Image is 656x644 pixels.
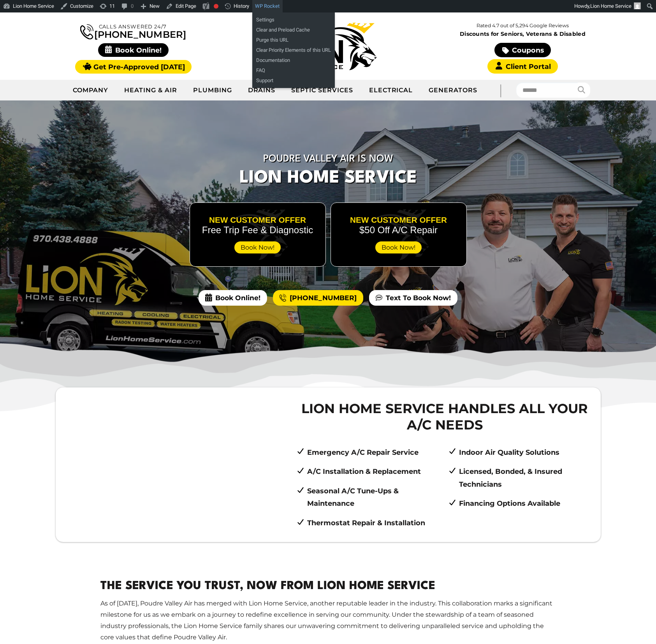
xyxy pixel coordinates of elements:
span: Book Online! [199,290,267,306]
a: Purge this URL [252,35,335,45]
div: Focus keyphrase not set [214,4,218,9]
p: Indoor Air Quality Solutions [459,446,593,459]
a: Client Portal [487,59,558,74]
p: Emergency A/C Repair Service [307,446,441,459]
iframe: Our History | Lion Home Service [63,395,275,532]
a: Electrical [361,81,421,100]
a: Generators [421,81,485,100]
a: Heating & Air [116,81,185,100]
h2: The Service You Trust, Now From Lion Home Service [100,578,556,595]
span: Discounts for Seniors, Veterans & Disabled [427,31,619,37]
span: Book Now! [375,241,422,253]
p: Seasonal A/C Tune-Ups & Maintenance [307,485,441,510]
a: FAQ [252,65,335,76]
span: Poudre Valley Air is Now [190,153,467,165]
p: Financing Options Available [459,497,593,510]
span: Lion Home Service Handles All Your A/C Needs [296,400,593,433]
h1: Lion Home Service [190,153,467,191]
p: A/C Installation & Replacement [307,465,441,478]
span: Lion Home Service [590,3,631,9]
a: Text To Book Now! [369,290,457,306]
a: Septic Services [283,81,361,100]
a: Clear and Preload Cache [252,25,335,35]
a: Company [65,81,117,100]
a: Plumbing [185,81,240,100]
p: As of [DATE], Poudre Valley Air has merged with Lion Home Service, another reputable leader in th... [100,598,556,643]
a: Clear Priority Elements of this URL [252,45,335,55]
p: Rated 4.7 out of 5,294 Google Reviews [425,21,620,30]
span: Book Online! [98,43,169,57]
a: Coupons [494,43,550,57]
a: [PHONE_NUMBER] [80,23,186,39]
a: Support [252,76,335,86]
div: | [485,80,516,100]
p: Thermostat Repair & Installation [307,517,441,529]
a: Settings [252,15,335,25]
p: Licensed, Bonded, & Insured Technicians [459,465,593,491]
a: [PHONE_NUMBER] [273,290,363,306]
a: Drains [240,81,284,100]
a: Get Pre-Approved [DATE] [75,60,192,74]
a: Documentation [252,55,335,65]
span: Book Now! [234,241,281,253]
